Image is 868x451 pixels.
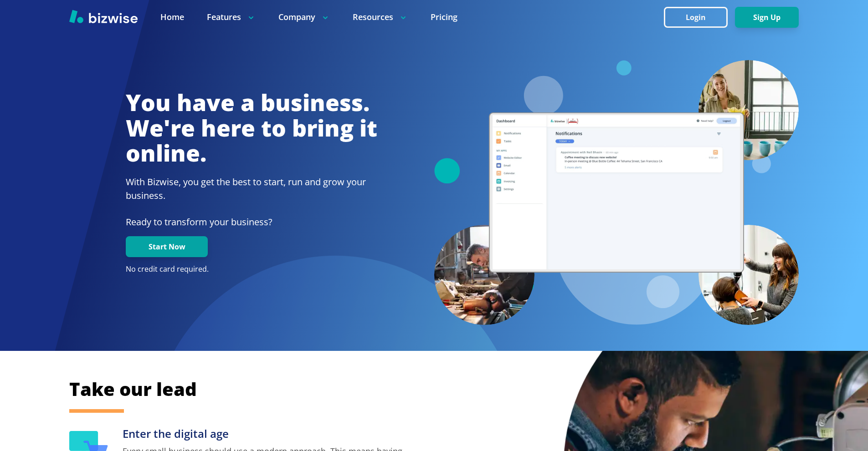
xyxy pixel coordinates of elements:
[123,426,411,441] h3: Enter the digital age
[126,236,208,257] button: Start Now
[207,11,256,23] p: Features
[664,13,735,22] a: Login
[69,377,753,401] h2: Take our lead
[735,13,799,22] a: Sign Up
[160,11,184,23] a: Home
[126,175,377,203] h2: With Bizwise, you get the best to start, run and grow your business.
[664,7,728,28] button: Login
[278,11,330,23] p: Company
[126,215,377,229] p: Ready to transform your business?
[353,11,408,23] p: Resources
[735,7,799,28] button: Sign Up
[69,10,138,23] img: Bizwise Logo
[431,11,457,23] a: Pricing
[126,243,208,251] a: Start Now
[126,264,377,274] p: No credit card required.
[126,90,377,166] h1: You have a business. We're here to bring it online.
